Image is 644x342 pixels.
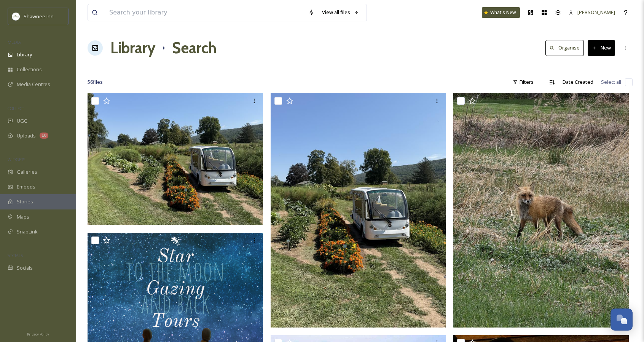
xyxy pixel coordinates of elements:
input: Search your library [105,4,304,21]
img: ext_1757695304.971302_marketing@shawneeinn.com-IMG_2500.jpeg [88,93,263,225]
span: Shawnee Inn [24,13,54,20]
img: ext_1757695304.8463_marketing@shawneeinn.com-IMG_2499.jpeg [271,93,446,327]
span: [PERSON_NAME] [577,9,615,16]
span: Library [17,51,32,58]
span: Galleries [17,168,37,176]
span: Media Centres [17,81,50,88]
span: SOCIALS [8,253,23,258]
span: 56 file s [88,78,103,86]
span: Maps [17,213,29,221]
span: Socials [17,264,33,272]
div: Filters [509,75,537,89]
span: WIDGETS [8,157,25,162]
a: Privacy Policy [27,329,49,338]
span: Stories [17,198,33,205]
a: View all files [318,5,363,20]
a: Organise [545,40,588,56]
span: SnapLink [17,228,38,235]
h1: Search [172,37,217,59]
span: Uploads [17,132,36,139]
span: COLLECT [8,105,24,111]
div: 10 [40,133,48,139]
span: UGC [17,117,27,125]
span: Privacy Policy [27,332,49,337]
span: MEDIA [8,39,21,45]
button: Organise [545,40,584,56]
a: What's New [482,7,520,18]
button: New [588,40,615,56]
button: Open Chat [611,308,633,331]
img: ext_1745936039.780757_Ang1216red@gmail.com-20250425_171058.jpg [453,93,629,327]
div: Date Created [559,75,597,89]
span: Collections [17,66,42,73]
a: Library [110,37,155,59]
span: Embeds [17,183,35,190]
a: [PERSON_NAME] [565,5,619,20]
span: Select all [601,78,621,86]
img: shawnee-300x300.jpg [12,13,20,20]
